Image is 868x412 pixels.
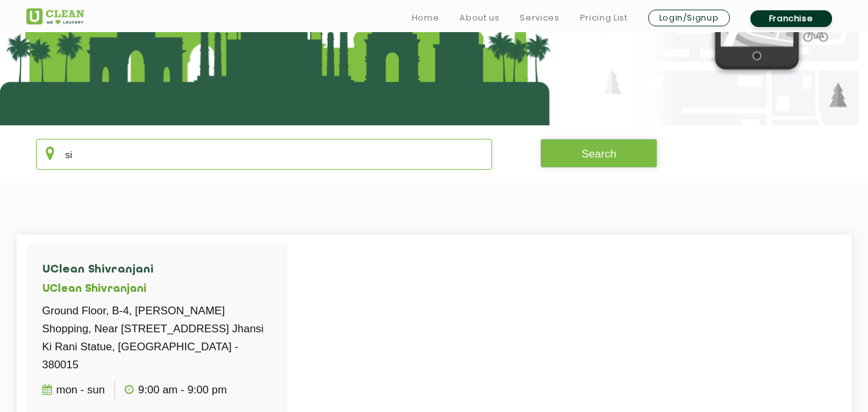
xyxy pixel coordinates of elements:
[36,139,493,170] input: Enter city/area/pin Code
[42,381,105,399] p: Mon - Sun
[42,283,271,296] h5: UClean Shivranjani
[459,10,499,26] a: About us
[580,10,628,26] a: Pricing List
[520,10,559,26] a: Services
[42,302,271,374] p: Ground Floor, B-4, [PERSON_NAME] Shopping, Near [STREET_ADDRESS] Jhansi Ki Rani Statue, [GEOGRAPH...
[125,381,227,399] p: 9:00 AM - 9:00 PM
[648,10,730,26] a: Login/Signup
[42,264,271,276] h4: UClean Shivranjani
[750,10,832,27] a: Franchise
[26,8,84,24] img: UClean Laundry and Dry Cleaning
[412,10,439,26] a: Home
[540,139,657,168] button: Search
